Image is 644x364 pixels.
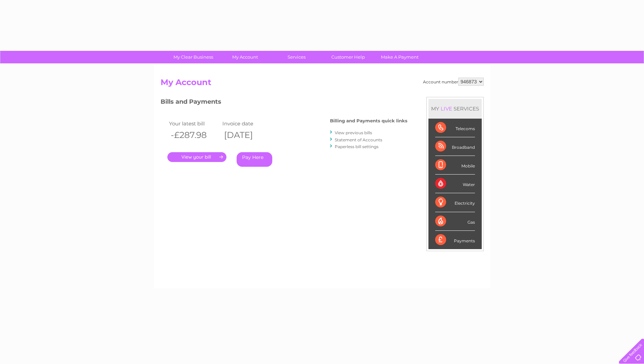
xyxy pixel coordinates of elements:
a: My Account [217,51,273,63]
div: MY SERVICES [428,99,482,118]
a: Pay Here [237,152,272,167]
h4: Billing and Payments quick links [330,118,407,123]
a: My Clear Business [165,51,221,63]
a: View previous bills [335,130,372,135]
h2: My Account [161,78,484,90]
div: Water [435,175,475,193]
th: [DATE] [221,128,274,142]
div: Payments [435,231,475,249]
div: Gas [435,212,475,231]
td: Invoice date [221,119,274,128]
h3: Bills and Payments [161,97,407,109]
a: Statement of Accounts [335,137,382,142]
td: Your latest bill [167,119,221,128]
a: Customer Help [320,51,376,63]
div: Telecoms [435,119,475,137]
a: Services [269,51,325,63]
a: . [167,152,226,162]
div: Broadband [435,137,475,156]
div: LIVE [439,105,454,112]
a: Make A Payment [372,51,428,63]
div: Mobile [435,156,475,175]
div: Account number [423,78,484,86]
a: Paperless bill settings [335,144,379,149]
th: -£287.98 [167,128,221,142]
div: Electricity [435,193,475,212]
